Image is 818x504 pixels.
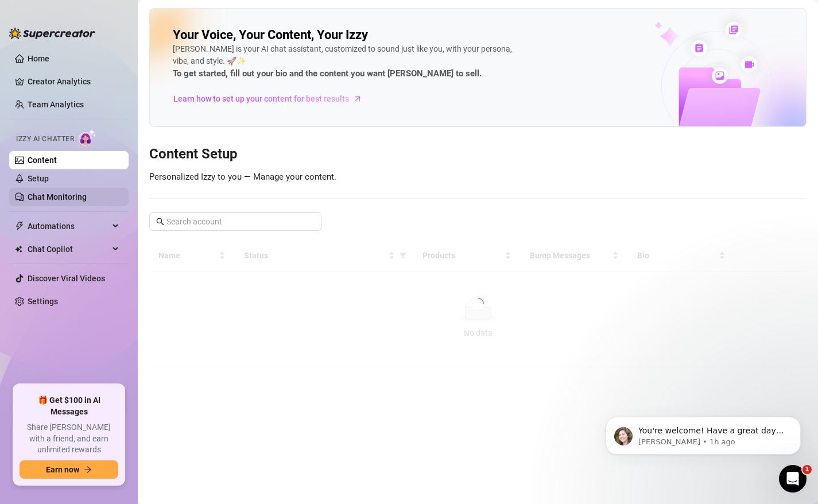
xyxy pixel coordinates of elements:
span: 🎁 Get $100 in AI Messages [20,395,118,417]
span: Learn how to set up your content for best results [173,92,349,105]
a: Settings [28,297,58,306]
a: Setup [28,174,49,183]
span: Share [PERSON_NAME] with a friend, and earn unlimited rewards [20,422,118,456]
div: [PERSON_NAME] is your AI chat assistant, customized to sound just like you, with your persona, vi... [173,43,517,81]
span: arrow-right [84,466,92,474]
span: Izzy AI Chatter [16,134,74,145]
iframe: Intercom live chat [779,465,807,493]
iframe: Intercom notifications message [588,393,818,473]
a: Discover Viral Videos [28,274,105,283]
a: Content [28,156,57,165]
h2: Your Voice, Your Content, Your Izzy [173,27,368,43]
a: Team Analytics [28,100,84,109]
a: Learn how to set up your content for best results [173,90,371,108]
span: loading [470,296,486,312]
img: ai-chatter-content-library-cLFOSyPT.png [628,9,806,126]
img: AI Chatter [79,129,96,146]
span: Automations [28,217,109,235]
button: Earn nowarrow-right [20,460,118,479]
a: Home [28,54,49,63]
input: Search account [166,215,305,228]
img: logo-BBDzfeDw.svg [9,28,95,39]
h3: Content Setup [149,145,807,164]
img: Chat Copilot [15,245,22,253]
span: 1 [803,465,812,474]
span: Earn now [46,465,79,474]
strong: To get started, fill out your bio and the content you want [PERSON_NAME] to sell. [173,68,482,79]
span: Personalized Izzy to you — Manage your content. [149,172,336,182]
span: Chat Copilot [28,240,109,258]
a: Creator Analytics [28,72,119,91]
span: search [156,218,164,226]
span: thunderbolt [15,222,24,231]
a: Chat Monitoring [28,192,87,201]
span: arrow-right [352,93,363,104]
